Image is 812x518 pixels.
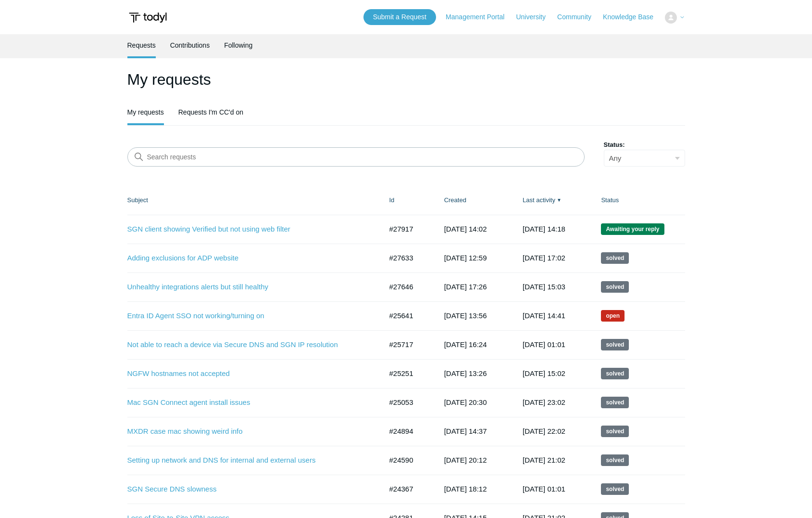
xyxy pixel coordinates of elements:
a: NGFW hostnames not accepted [127,368,368,379]
time: 2025-06-26T16:24:31+00:00 [444,340,487,349]
a: SGN client showing Verified but not using web filter [127,224,368,235]
time: 2025-09-03T15:03:28+00:00 [523,283,565,291]
time: 2025-08-08T14:41:35+00:00 [523,311,565,320]
a: Unhealthy integrations alerts but still healthy [127,282,368,293]
img: Todyl Support Center Help Center home page [127,9,168,26]
time: 2025-08-25T17:26:53+00:00 [444,283,487,291]
td: #24894 [380,417,435,446]
td: #25251 [380,359,435,388]
a: Not able to reach a device via Secure DNS and SGN IP resolution [127,339,368,350]
th: Subject [127,186,380,215]
a: My requests [127,101,164,123]
time: 2025-04-21T18:12:47+00:00 [444,485,487,493]
time: 2025-05-22T20:30:01+00:00 [444,398,487,406]
a: MXDR case mac showing weird info [127,426,368,437]
a: Last activity▼ [523,196,555,204]
time: 2025-09-04T14:18:42+00:00 [523,225,565,233]
th: Id [380,186,435,215]
span: We are waiting for you to respond [601,223,664,235]
a: Entra ID Agent SSO not working/turning on [127,311,368,322]
input: Search requests [127,147,585,167]
h1: My requests [127,68,685,91]
a: Community [557,12,601,22]
td: #25053 [380,388,435,417]
a: Adding exclusions for ADP website [127,253,368,264]
a: University [516,12,555,22]
td: #27917 [380,215,435,244]
span: ▼ [557,196,562,204]
span: This request has been solved [601,483,629,495]
a: Knowledge Base [603,12,663,22]
a: Management Portal [446,12,514,22]
a: Requests [127,34,156,56]
a: Contributions [170,34,210,56]
time: 2025-05-19T01:01:40+00:00 [523,485,565,493]
span: This request has been solved [601,426,629,437]
time: 2025-06-03T13:26:41+00:00 [444,369,487,377]
a: Setting up network and DNS for internal and external users [127,455,368,466]
a: Requests I'm CC'd on [178,101,243,123]
span: This request has been solved [601,368,629,379]
time: 2025-07-24T01:01:52+00:00 [523,340,565,349]
span: This request has been solved [601,252,629,264]
a: Mac SGN Connect agent install issues [127,397,368,408]
time: 2025-08-25T12:59:36+00:00 [444,254,487,262]
span: We are working on a response for you [601,310,625,322]
time: 2025-06-11T22:02:14+00:00 [523,427,565,435]
td: #25641 [380,301,435,330]
time: 2025-09-04T14:02:37+00:00 [444,225,487,233]
a: Submit a Request [363,9,436,25]
span: This request has been solved [601,339,629,350]
td: #27633 [380,244,435,272]
time: 2025-06-18T23:02:04+00:00 [523,398,565,406]
span: This request has been solved [601,397,629,408]
td: #24590 [380,446,435,475]
a: Created [444,196,466,204]
td: #25717 [380,330,435,359]
time: 2025-05-22T21:02:36+00:00 [523,456,565,464]
td: #24367 [380,475,435,504]
a: Following [224,34,252,56]
a: SGN Secure DNS slowness [127,484,368,495]
time: 2025-06-30T15:02:52+00:00 [523,369,565,377]
time: 2025-09-03T17:02:21+00:00 [523,254,565,262]
time: 2025-05-15T14:37:20+00:00 [444,427,487,435]
td: #27646 [380,272,435,301]
span: This request has been solved [601,281,629,293]
span: This request has been solved [601,454,629,466]
time: 2025-04-29T20:12:23+00:00 [444,456,487,464]
time: 2025-06-24T13:56:04+00:00 [444,311,487,320]
label: Status: [604,140,685,150]
th: Status [591,186,685,215]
